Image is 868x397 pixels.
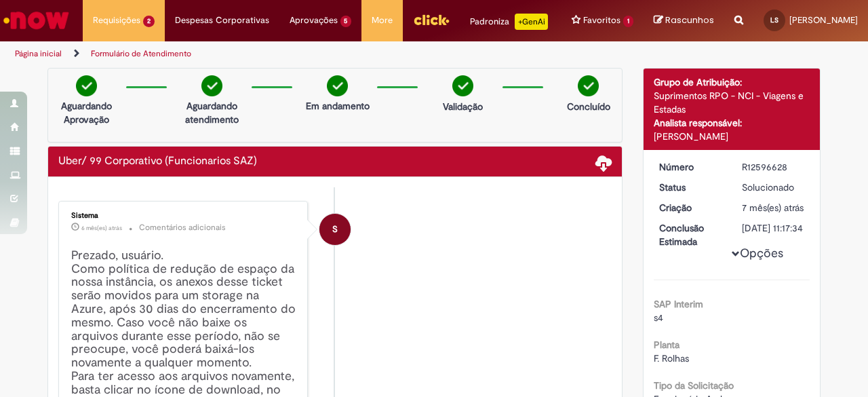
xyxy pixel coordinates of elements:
[1,7,71,34] img: ServiceNow
[413,10,450,30] img: click_logo_yellow_360x200.png
[665,14,714,26] span: Rascunhos
[10,41,568,67] ul: Trilhas de página
[654,116,810,130] div: Analista responsável:
[654,298,703,310] b: SAP Interim
[306,99,370,113] p: Em andamento
[372,14,393,27] span: More
[649,160,732,174] dt: Número
[175,14,269,27] span: Despesas Corporativas
[742,160,805,174] div: R12596628
[327,75,348,96] img: check-circle-green.png
[443,100,483,113] p: Validação
[332,213,338,246] span: S
[81,224,122,232] time: 13/03/2025 01:20:15
[623,16,633,27] span: 1
[654,352,689,364] span: F. Rolhas
[201,75,222,96] img: check-circle-green.png
[649,221,732,248] dt: Conclusão Estimada
[319,214,351,245] div: System
[654,379,734,392] b: Tipo da Solicitação
[583,14,620,27] span: Favoritos
[742,221,805,235] div: [DATE] 11:17:34
[515,14,548,30] p: +GenAi
[789,14,858,26] span: [PERSON_NAME]
[91,48,191,59] a: Formulário de Atendimento
[649,181,732,194] dt: Status
[470,14,548,30] div: Padroniza
[340,16,352,27] span: 5
[76,75,97,96] img: check-circle-green.png
[742,202,804,214] time: 31/01/2025 14:03:02
[290,14,338,27] span: Aprovações
[54,99,119,126] p: Aguardando Aprovação
[143,16,155,27] span: 2
[58,155,257,168] h2: Uber/ 99 Corporativo (Funcionarios SAZ) Histórico de tíquete
[15,48,62,59] a: Página inicial
[770,16,778,24] span: LS
[179,99,245,126] p: Aguardando atendimento
[654,311,663,324] span: s4
[654,75,810,89] div: Grupo de Atribuição:
[139,222,226,233] small: Comentários adicionais
[81,224,122,232] span: 6 mês(es) atrás
[93,14,140,27] span: Requisições
[578,75,599,96] img: check-circle-green.png
[654,89,810,116] div: Suprimentos RPO - NCI - Viagens e Estadas
[654,14,714,27] a: Rascunhos
[742,201,805,214] div: 31/01/2025 15:03:02
[654,339,679,351] b: Planta
[595,154,612,170] span: Baixar anexos
[452,75,473,96] img: check-circle-green.png
[742,202,804,214] span: 7 mês(es) atrás
[742,181,805,194] div: Solucionado
[71,212,297,220] div: Sistema
[567,100,610,113] p: Concluído
[649,201,732,214] dt: Criação
[654,130,810,143] div: [PERSON_NAME]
